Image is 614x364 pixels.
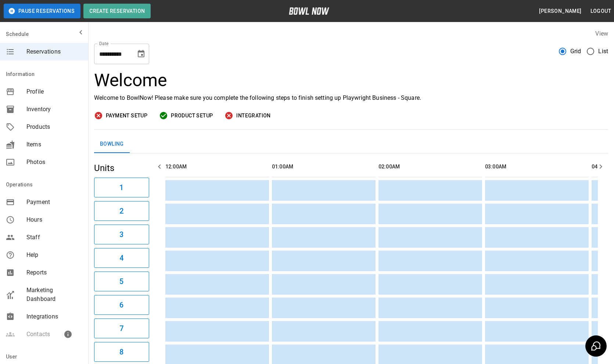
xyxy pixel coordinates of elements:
span: Payment Setup [106,111,147,120]
button: 4 [94,248,149,268]
button: [PERSON_NAME] [536,4,584,18]
span: Inventory [26,105,82,114]
button: Create Reservation [83,4,151,18]
th: 01:00AM [272,156,376,177]
h6: 1 [119,182,123,193]
h6: 3 [119,229,123,240]
button: 2 [94,201,149,221]
img: logo [289,7,329,15]
span: Hours [26,215,82,224]
button: 6 [94,295,149,315]
span: Items [26,140,82,149]
span: Payment [26,198,82,207]
span: Staff [26,233,82,242]
button: Bowling [94,135,130,153]
th: 03:00AM [485,156,589,177]
span: Reports [26,268,82,277]
span: Product Setup [171,111,213,120]
h6: 8 [119,346,123,358]
span: Integration [236,111,270,120]
h6: 5 [119,276,123,287]
button: 5 [94,272,149,291]
button: Logout [588,4,614,18]
button: 8 [94,342,149,362]
h6: 6 [119,299,123,311]
th: 02:00AM [378,156,482,177]
h6: 7 [119,323,123,334]
span: Marketing Dashboard [26,286,82,303]
label: View [595,30,608,37]
button: 1 [94,178,149,197]
span: Integrations [26,312,82,321]
button: 7 [94,318,149,338]
span: Products [26,123,82,131]
span: List [598,47,608,56]
span: Photos [26,158,82,167]
button: 3 [94,225,149,244]
h6: 2 [119,205,123,217]
span: Grid [570,47,581,56]
span: Reservations [26,47,82,56]
h5: Units [94,162,149,174]
th: 12:00AM [165,156,269,177]
h6: 4 [119,252,123,264]
span: Profile [26,87,82,96]
button: Choose date, selected date is Oct 9, 2025 [134,47,148,61]
span: Help [26,251,82,259]
button: Pause Reservations [4,4,80,18]
h3: Welcome [94,70,608,91]
p: Welcome to BowlNow! Please make sure you complete the following steps to finish setting up Playwr... [94,94,608,102]
div: inventory tabs [94,135,608,153]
